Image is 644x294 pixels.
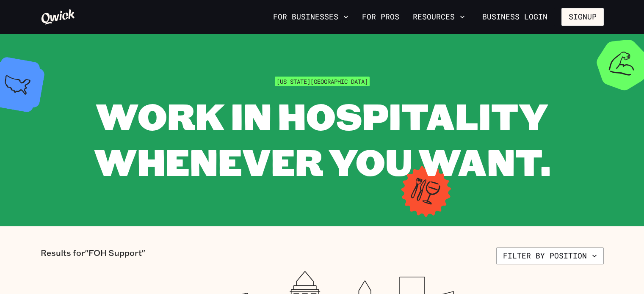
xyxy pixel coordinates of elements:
a: Business Login [475,8,555,26]
button: Signup [561,8,604,26]
span: WORK IN HOSPITALITY WHENEVER YOU WANT. [94,91,550,186]
span: [US_STATE][GEOGRAPHIC_DATA] [275,77,370,86]
p: Results for "FOH Support" [41,247,145,264]
button: Filter by position [496,247,604,264]
button: Resources [409,10,468,24]
button: For Businesses [270,10,352,24]
a: For Pros [359,10,403,24]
